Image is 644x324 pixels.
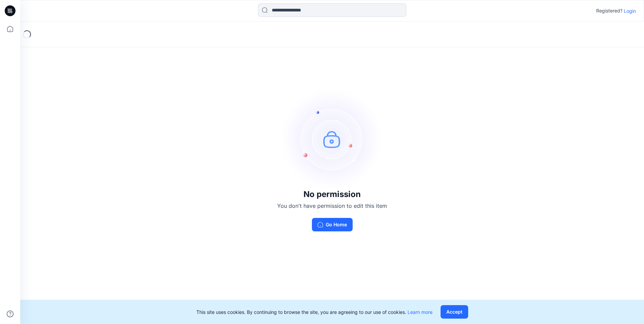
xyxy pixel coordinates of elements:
p: Login [624,7,636,14]
p: You don't have permission to edit this item [277,202,387,210]
p: This site uses cookies. By continuing to browse the site, you are agreeing to our use of cookies. [196,309,432,316]
p: Registered? [596,7,622,15]
button: Go Home [312,218,353,231]
h3: No permission [277,190,387,199]
button: Accept [441,305,468,319]
img: no-perm.svg [282,89,383,190]
a: Learn more [408,309,432,315]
